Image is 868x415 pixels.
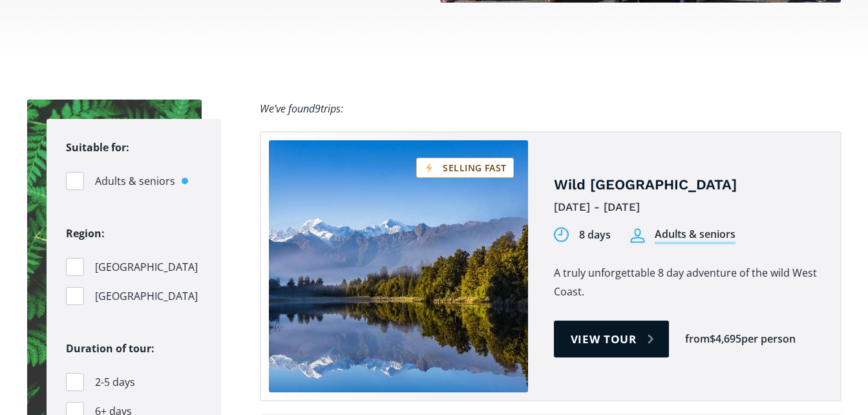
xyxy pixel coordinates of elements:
div: days [587,228,611,242]
span: [GEOGRAPHIC_DATA] [95,288,198,305]
span: 9 [315,101,321,116]
div: 8 [579,228,585,242]
span: Adults & seniors [95,173,175,190]
legend: Suitable for: [66,138,129,157]
div: We’ve found trips: [260,100,343,118]
div: [DATE] - [DATE] [554,197,821,217]
a: View tour [554,321,670,357]
div: per person [741,332,796,346]
div: Adults & seniors [655,227,736,244]
span: 2-5 days [95,374,135,391]
span: [GEOGRAPHIC_DATA] [95,259,198,276]
h4: Wild [GEOGRAPHIC_DATA] [554,176,821,195]
legend: Duration of tour: [66,339,154,358]
p: A truly unforgettable 8 day adventure of the wild West Coast. [554,264,821,301]
legend: Region: [66,224,105,243]
div: $4,695 [710,332,741,346]
div: from [685,332,710,346]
